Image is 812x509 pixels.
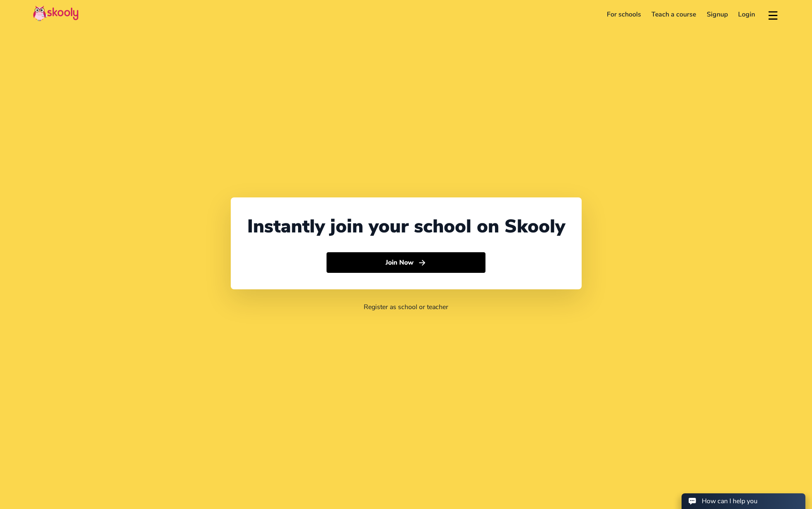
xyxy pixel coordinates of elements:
[601,8,646,21] a: For schools
[646,8,701,21] a: Teach a course
[327,252,485,273] button: Join Nowarrow forward outline
[767,8,779,21] button: menu outline
[247,214,565,239] div: Instantly join your school on Skooly
[701,8,733,21] a: Signup
[33,5,78,21] img: Skooly
[364,303,448,312] a: Register as school or teacher
[418,258,426,267] ion-icon: arrow forward outline
[733,8,761,21] a: Login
